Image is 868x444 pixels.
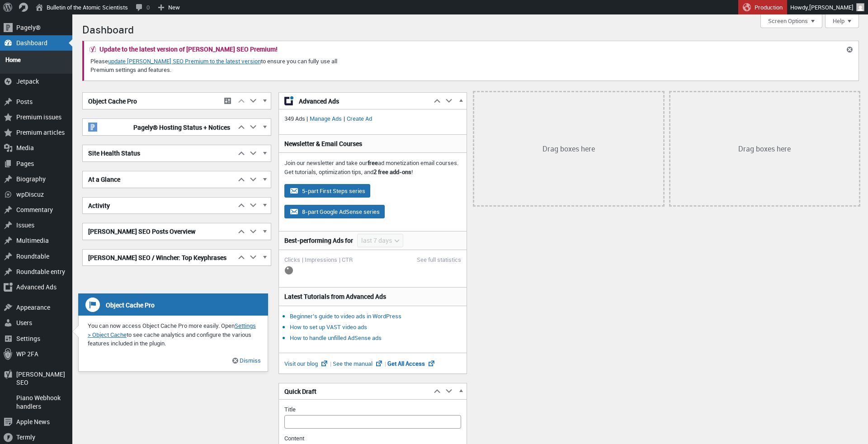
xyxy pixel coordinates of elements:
h3: Best-performing Ads for [284,236,353,245]
a: Get All Access [387,359,436,368]
span: Quick Draft [284,387,316,396]
img: loading [284,266,293,275]
label: Title [284,405,296,413]
a: Dismiss [238,356,261,364]
h3: Newsletter & Email Courses [284,139,462,148]
h2: At a Glance [83,171,236,188]
label: Content [284,434,304,442]
a: Beginner’s guide to video ads in WordPress [290,312,401,320]
span: Advanced Ads [299,97,426,106]
p: 349 Ads | | [284,114,462,123]
a: update [PERSON_NAME] SEO Premium to the latest version [108,57,261,65]
h2: [PERSON_NAME] SEO Posts Overview [83,223,236,240]
h2: [PERSON_NAME] SEO / Wincher: Top Keyphrases [83,250,236,266]
a: Create Ad [345,114,374,123]
h3: Object Cache Pro [78,293,268,316]
h2: Pagely® Hosting Status + Notices [83,119,236,135]
a: Manage Ads [308,114,344,123]
button: Help [825,14,859,28]
a: Settings > Object Cache [88,321,256,339]
button: 8-part Google AdSense series [284,205,385,218]
h1: Dashboard [82,19,859,38]
p: Please to ensure you can fully use all Premium settings and features. [90,56,363,75]
strong: 2 free add-ons [373,168,411,176]
button: 5-part First Steps series [284,184,370,198]
p: Join our newsletter and take our ad monetization email courses. Get tutorials, optimization tips,... [284,159,462,176]
h2: Update to the latest version of [PERSON_NAME] SEO Premium! [99,46,278,52]
strong: free [368,159,378,167]
p: You can now access Object Cache Pro more easily. Open to see cache analytics and configure the va... [79,321,268,348]
img: pagely-w-on-b20x20.png [88,123,97,132]
span: [PERSON_NAME] [809,3,854,11]
a: See the manual [333,359,387,368]
button: Screen Options [760,14,822,28]
h2: Site Health Status [83,145,236,161]
a: Visit our blog [284,359,333,368]
h3: Latest Tutorials from Advanced Ads [284,292,462,301]
h2: Object Cache Pro [83,93,219,109]
a: How to handle unfilled AdSense ads [290,334,382,342]
a: How to set up VAST video ads [290,323,367,331]
h2: Activity [83,198,236,214]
